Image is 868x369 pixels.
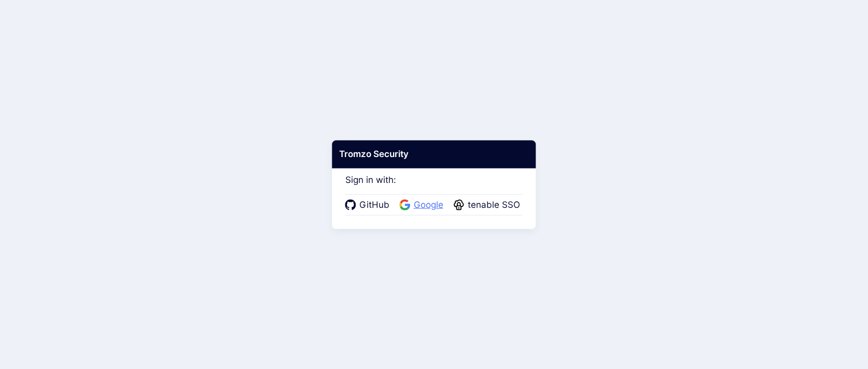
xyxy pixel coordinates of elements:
[332,140,536,168] div: Tromzo Security
[454,198,523,212] a: tenable SSO
[465,198,523,212] span: tenable SSO
[345,198,393,212] a: GitHub
[356,198,393,212] span: GitHub
[411,198,446,212] span: Google
[345,161,523,216] div: Sign in with:
[400,198,446,212] a: Google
